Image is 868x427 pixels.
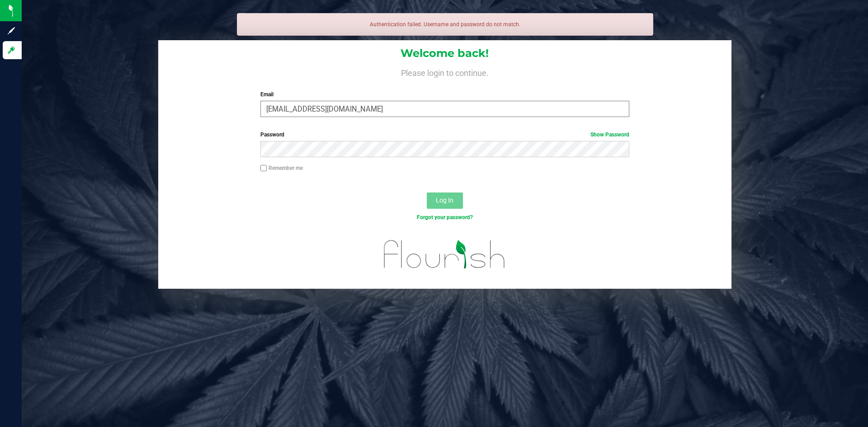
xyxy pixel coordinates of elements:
[7,26,16,35] inline-svg: Sign up
[237,13,653,36] div: Authentication failed. Username and password do not match.
[260,131,284,138] span: Password
[158,47,731,59] h1: Welcome back!
[417,214,473,221] a: Forgot your password?
[7,46,16,55] inline-svg: Log in
[436,197,453,204] span: Log In
[373,231,516,277] img: flourish_logo.svg
[590,131,629,138] a: Show Password
[260,90,629,99] label: Email
[158,67,731,78] h4: Please login to continue.
[427,192,463,209] button: Log In
[260,164,303,172] label: Remember me
[260,165,267,171] input: Remember me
